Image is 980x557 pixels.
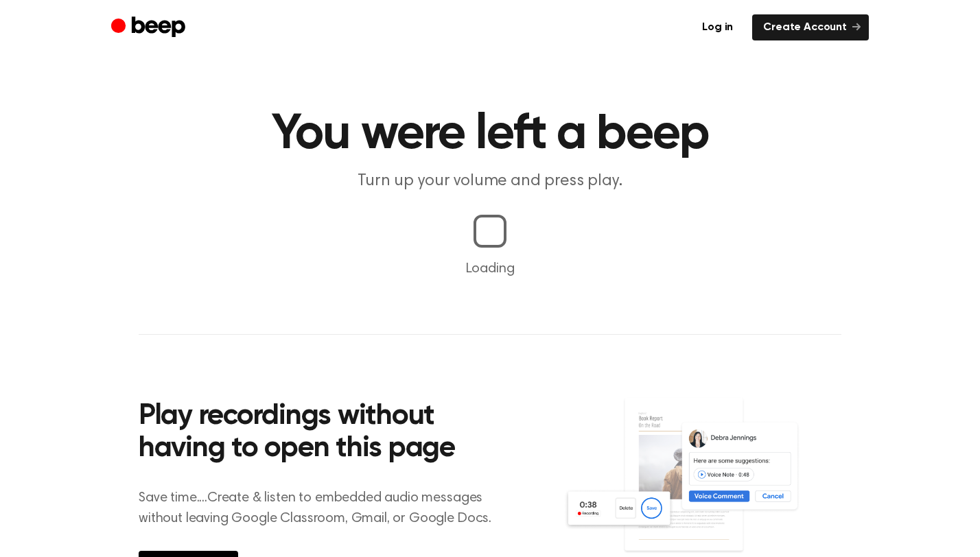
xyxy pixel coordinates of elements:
[16,259,964,279] p: Loading
[139,110,841,159] h1: You were left a beep
[691,14,744,40] a: Log in
[111,14,189,41] a: Beep
[752,14,869,40] a: Create Account
[139,488,509,529] p: Save time....Create & listen to embedded audio messages without leaving Google Classroom, Gmail, ...
[139,401,509,466] h2: Play recordings without having to open this page
[226,170,754,193] p: Turn up your volume and press play.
